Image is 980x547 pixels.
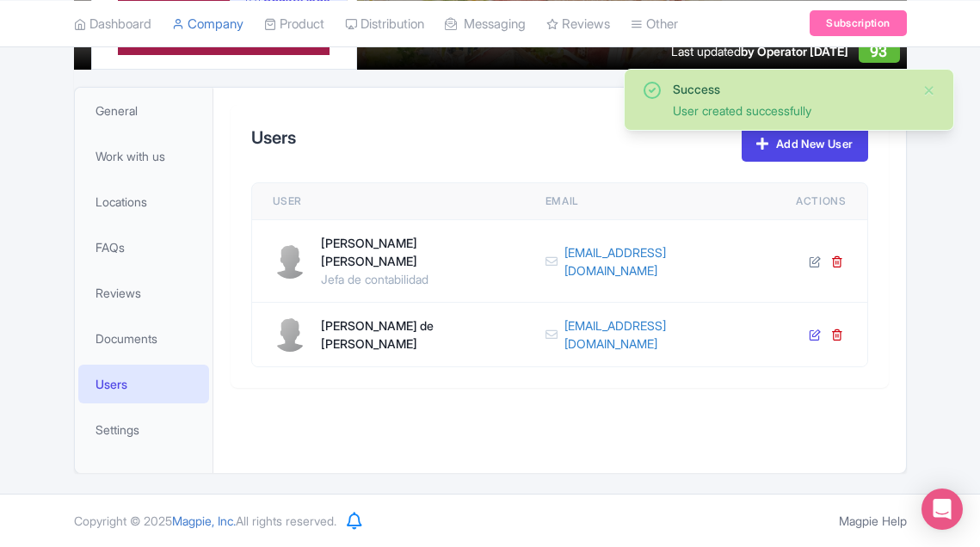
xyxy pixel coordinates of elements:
[96,284,141,302] span: Reviews
[810,10,906,36] a: Subscription
[673,80,909,98] div: Success
[96,329,157,347] span: Documents
[78,182,209,221] a: Locations
[96,375,127,393] span: Users
[78,273,209,312] a: Reviews
[78,91,209,130] a: General
[321,317,504,353] div: [PERSON_NAME] de [PERSON_NAME]
[96,421,139,439] span: Settings
[757,183,867,220] th: Actions
[839,513,907,528] a: Magpie Help
[78,319,209,358] a: Documents
[78,228,209,267] a: FAQs
[96,147,165,165] span: Work with us
[564,243,737,280] a: [EMAIL_ADDRESS][DOMAIN_NAME]
[525,183,757,220] th: Email
[321,270,504,288] div: Jefa de contabilidad
[172,513,236,528] span: Magpie, Inc.
[922,80,936,101] button: Close
[78,410,209,449] a: Settings
[671,42,848,60] div: Last updated
[78,365,209,403] a: Users
[251,128,296,147] h2: Users
[321,234,504,270] div: [PERSON_NAME] [PERSON_NAME]
[870,42,888,60] span: 93
[252,183,525,220] th: User
[742,126,867,162] a: Add New User
[921,489,963,530] div: Open Intercom Messenger
[64,512,347,530] div: Copyright © 2025 All rights reserved.
[96,238,125,256] span: FAQs
[741,44,848,58] span: by Operator [DATE]
[673,101,909,120] div: User created successfully
[96,193,147,211] span: Locations
[78,137,209,175] a: Work with us
[564,317,737,353] a: [EMAIL_ADDRESS][DOMAIN_NAME]
[96,101,138,120] span: General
